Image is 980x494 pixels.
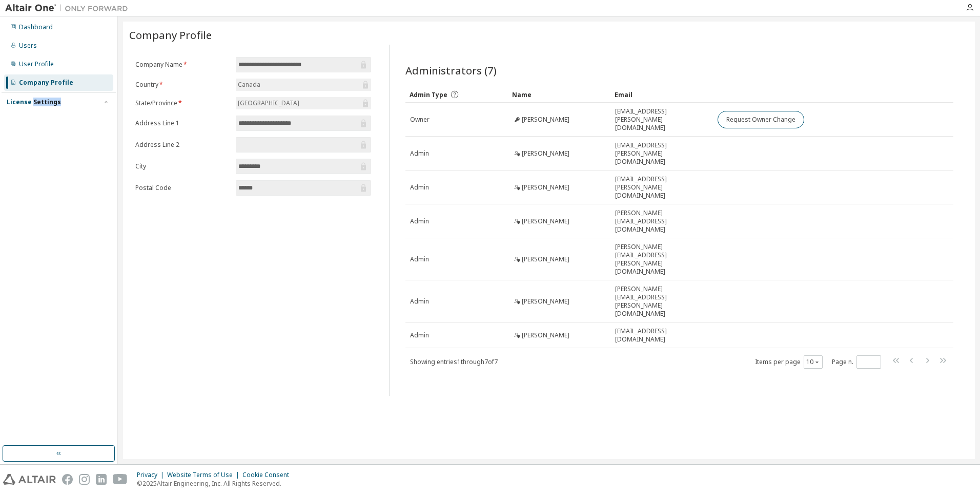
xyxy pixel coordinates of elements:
[236,79,371,91] div: Canada
[615,327,708,344] span: [EMAIL_ADDRESS][DOMAIN_NAME]
[522,255,569,263] span: [PERSON_NAME]
[236,98,301,109] div: [GEOGRAPHIC_DATA]
[522,116,569,124] span: [PERSON_NAME]
[410,217,429,225] span: Admin
[522,149,569,158] span: [PERSON_NAME]
[135,119,230,127] label: Address Line 1
[405,63,497,78] span: Administrators (7)
[135,61,230,69] label: Company Name
[410,331,429,339] span: Admin
[615,86,709,103] div: Email
[135,99,230,107] label: State/Province
[522,331,569,339] span: [PERSON_NAME]
[410,255,429,263] span: Admin
[410,183,429,192] span: Admin
[615,141,708,166] span: [EMAIL_ADDRESS][PERSON_NAME][DOMAIN_NAME]
[129,28,212,42] span: Company Profile
[615,285,708,318] span: [PERSON_NAME][EMAIL_ADDRESS][PERSON_NAME][DOMAIN_NAME]
[167,471,242,479] div: Website Terms of Use
[3,474,56,485] img: altair_logo.svg
[615,209,708,234] span: [PERSON_NAME][EMAIL_ADDRESS][DOMAIN_NAME]
[135,141,230,149] label: Address Line 2
[5,3,133,13] img: Altair One
[832,355,881,369] span: Page n.
[522,297,569,306] span: [PERSON_NAME]
[19,60,54,68] div: User Profile
[522,183,569,192] span: [PERSON_NAME]
[236,79,262,90] div: Canada
[113,474,128,485] img: youtube.svg
[615,243,708,276] span: [PERSON_NAME][EMAIL_ADDRESS][PERSON_NAME][DOMAIN_NAME]
[7,98,61,106] div: License Settings
[137,479,295,488] p: © 2025 Altair Engineering, Inc. All Rights Reserved.
[806,358,820,366] button: 10
[135,184,230,192] label: Postal Code
[410,297,429,306] span: Admin
[135,81,230,89] label: Country
[522,217,569,225] span: [PERSON_NAME]
[96,474,107,485] img: linkedin.svg
[236,97,371,109] div: [GEOGRAPHIC_DATA]
[512,86,606,103] div: Name
[137,471,167,479] div: Privacy
[135,162,230,170] label: City
[410,149,429,158] span: Admin
[410,90,447,99] span: Admin Type
[410,116,430,124] span: Owner
[19,42,37,50] div: Users
[755,355,823,369] span: Items per page
[19,23,53,31] div: Dashboard
[615,107,708,132] span: [EMAIL_ADDRESS][PERSON_NAME][DOMAIN_NAME]
[242,471,295,479] div: Cookie Consent
[718,111,804,128] button: Request Owner Change
[615,175,708,200] span: [EMAIL_ADDRESS][PERSON_NAME][DOMAIN_NAME]
[79,474,90,485] img: instagram.svg
[410,357,498,366] span: Showing entries 1 through 7 of 7
[62,474,73,485] img: facebook.svg
[19,79,73,87] div: Company Profile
